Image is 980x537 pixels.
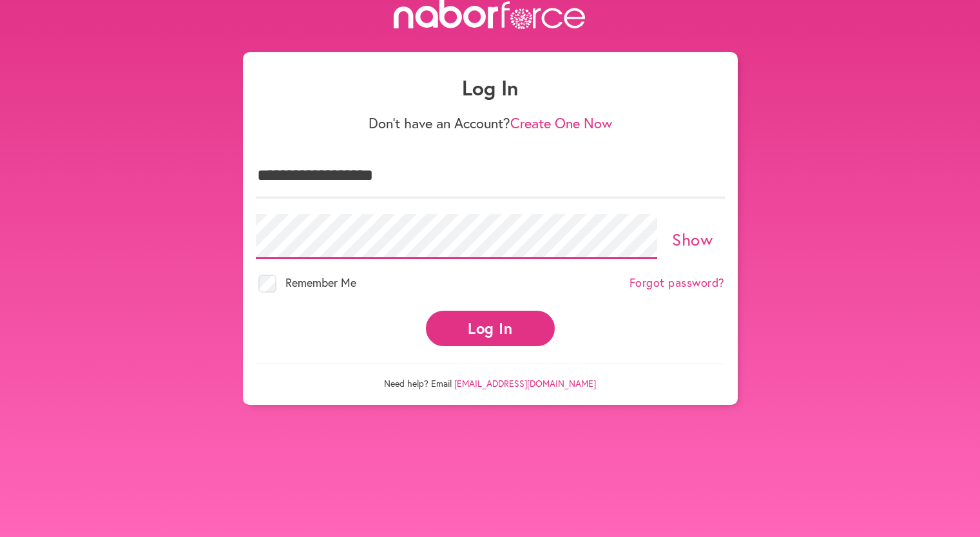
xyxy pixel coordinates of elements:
a: [EMAIL_ADDRESS][DOMAIN_NAME] [454,377,596,389]
h1: Log In [256,75,725,100]
p: Don't have an Account? [256,115,725,132]
a: Create One Now [510,113,612,132]
p: Need help? Email [256,364,725,389]
span: Remember Me [285,275,356,290]
a: Forgot password? [629,276,725,290]
a: Show [672,228,713,250]
button: Log In [426,311,555,346]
